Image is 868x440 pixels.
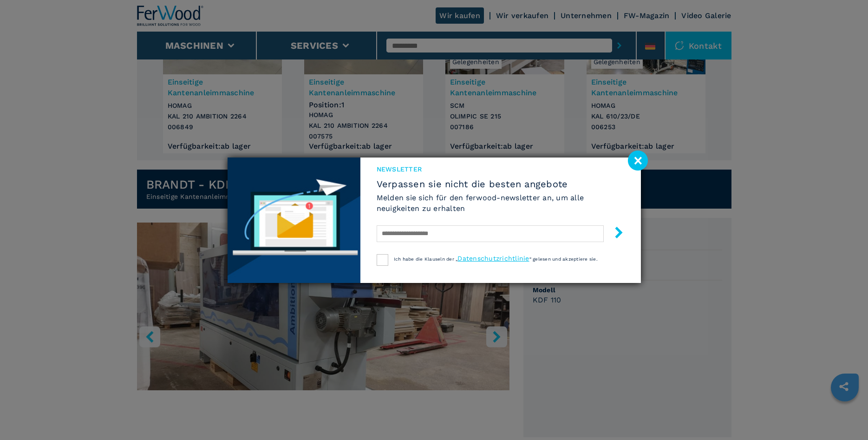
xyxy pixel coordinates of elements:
button: submit-button [604,223,625,245]
a: Datenschutzrichtlinie [457,255,529,262]
h6: Melden sie sich für den ferwood-newsletter an, um alle neuigkeiten zu erhalten [377,192,625,214]
img: Newsletter image [228,158,360,283]
span: Verpassen sie nicht die besten angebote [377,178,625,190]
span: “ gelesen und akzeptiere sie. [529,256,598,262]
span: Ich habe die Klauseln der „ [394,256,458,262]
span: Newsletter [377,164,625,174]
